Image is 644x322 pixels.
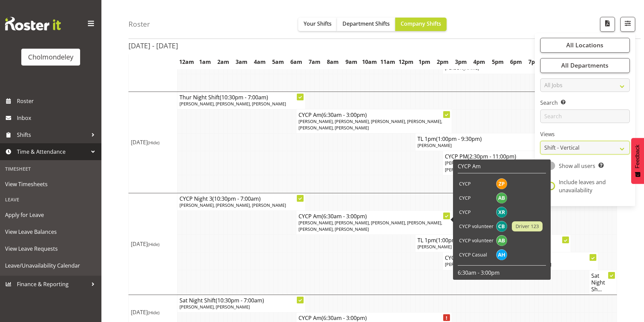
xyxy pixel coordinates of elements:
span: [PERSON_NAME], [PERSON_NAME], [PERSON_NAME] [180,101,286,107]
img: Rosterit website logo [5,17,61,30]
label: Search [540,99,630,107]
img: alexzarn-harmer11855.jpg [496,249,507,260]
span: Roster [17,96,98,106]
h4: CYCP Night 3 [180,195,303,202]
th: 3am [232,54,251,70]
button: Filter Shifts [620,17,635,32]
h4: TL 1pm [418,237,569,244]
th: 6pm [507,54,525,70]
span: (6:30am - 3:00pm) [321,314,367,322]
span: (1:00pm - 9:30pm) [436,237,482,244]
th: 8am [324,54,342,70]
span: Show all users [559,162,595,170]
span: Leave/Unavailability Calendar [5,261,96,271]
span: Your Shifts [304,20,332,27]
h4: CYCP Am [299,112,450,118]
span: (6:30am - 3:00pm) [321,213,367,220]
img: ally-brown10484.jpg [496,193,507,203]
button: All Locations [540,38,630,53]
span: (Hide) [148,309,160,316]
th: 1am [196,54,214,70]
td: CYCP [458,177,495,191]
div: Leave [2,193,100,206]
span: Driver 123 [516,223,539,230]
th: 1pm [415,54,434,70]
th: 12am [177,54,196,70]
div: Timesheet [2,162,100,176]
th: 10am [360,54,379,70]
th: 5pm [488,54,507,70]
span: View Leave Requests [5,244,96,254]
span: [PERSON_NAME] [418,244,452,250]
h2: [DATE] - [DATE] [128,41,178,50]
span: Apply for Leave [5,210,96,220]
span: (1:00pm - 9:30pm) [436,135,482,143]
th: 7am [306,54,324,70]
td: CYCP volunteer [458,219,495,233]
td: CYCP Casual [458,248,495,262]
a: View Leave Requests [2,240,100,257]
h4: Sat Night Sh... [591,272,615,293]
a: View Timesheets [2,176,100,193]
span: [PERSON_NAME], [PERSON_NAME], [PERSON_NAME] [445,261,551,267]
span: Feedback [635,145,641,168]
button: Department Shifts [337,18,395,31]
span: [PERSON_NAME], [PERSON_NAME], [PERSON_NAME], [PERSON_NAME], [PERSON_NAME], [PERSON_NAME] [299,220,442,232]
a: View Leave Balances [2,223,100,240]
th: 12pm [397,54,415,70]
button: Company Shifts [395,18,447,31]
span: (Hide) [148,241,160,247]
td: [DATE] [129,92,177,193]
span: (10:30pm - 7:00am) [212,195,261,202]
h4: CYCP Am [299,213,450,220]
label: Views [540,130,630,139]
th: 3pm [452,54,470,70]
img: charlotte-bottcher11626.jpg [496,221,507,232]
th: 7pm [525,54,543,70]
span: (10:30pm - 7:00am) [216,297,264,304]
a: Leave/Unavailability Calendar [2,257,100,274]
div: Cholmondeley [28,52,73,62]
h4: CYCP PM [445,254,596,261]
th: 4pm [470,54,488,70]
button: Feedback - Show survey [631,138,644,184]
h4: Thur Night Shift [180,94,303,101]
span: Department Shifts [342,20,390,27]
button: Download a PDF of the roster according to the set date range. [600,17,615,32]
button: Your Shifts [298,18,337,31]
img: xaia-reddy11179.jpg [496,207,507,218]
span: (10:30pm - 7:00am) [220,94,268,101]
h4: CYCP PM [445,153,596,160]
a: Apply for Leave [2,206,100,223]
img: zoe-palmer10907.jpg [496,178,507,189]
td: CYCP [458,191,495,205]
span: Inbox [17,113,98,123]
span: [PERSON_NAME] [418,142,452,148]
th: 2pm [434,54,452,70]
td: [DATE] [129,193,177,295]
span: All Locations [566,41,603,49]
td: CYCP [458,205,495,219]
th: 5am [269,54,287,70]
span: (Hide) [148,140,160,146]
span: View Leave Balances [5,227,96,237]
img: amelie-brandt11629.jpg [496,235,507,246]
input: Search [540,110,630,123]
span: All Departments [561,61,609,70]
span: View Timesheets [5,179,96,189]
p: 6:30am - 3:00pm [458,269,546,276]
button: All Departments [540,58,630,73]
span: (6:30am - 3:00pm) [321,111,367,119]
th: 9am [342,54,360,70]
span: Time & Attendance [17,147,88,157]
h4: TL 1pm [418,135,569,142]
h4: CYCP Am [299,315,450,321]
span: [PERSON_NAME], [PERSON_NAME], [PERSON_NAME], [PERSON_NAME], [PERSON_NAME] [445,160,589,172]
span: [PERSON_NAME], [PERSON_NAME], [PERSON_NAME] [180,202,286,208]
h4: Sat Night Shift [180,297,303,304]
th: 4am [251,54,269,70]
span: Company Shifts [401,20,441,27]
h4: Roster [128,20,150,28]
span: Shifts [17,130,88,140]
span: (2:30pm - 11:00pm) [468,153,516,160]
